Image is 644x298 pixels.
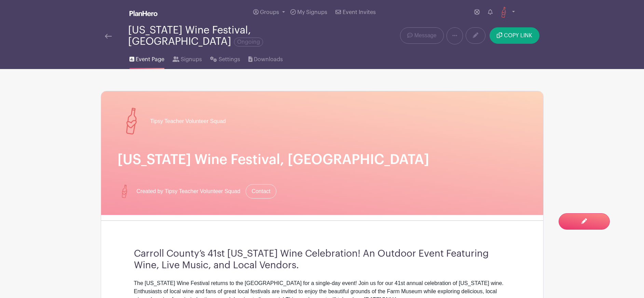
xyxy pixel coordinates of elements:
span: Signups [181,55,202,64]
img: square%20logo.png [118,108,145,135]
h1: [US_STATE] Wine Festival, [GEOGRAPHIC_DATA] [118,151,527,168]
div: [US_STATE] Wine Festival, [GEOGRAPHIC_DATA] [128,25,350,47]
span: Created by Tipsy Teacher Volunteer Squad [137,187,241,195]
span: Tipsy Teacher Volunteer Squad [150,117,226,125]
img: square%20logo.png [118,185,131,198]
span: Event Invites [343,10,376,15]
span: Message [414,31,437,40]
span: Ongoing [234,38,263,46]
span: Groups [260,10,279,15]
a: Event Page [129,47,164,69]
a: Message [400,27,443,44]
a: Downloads [248,47,283,69]
h3: Carroll County’s 41st [US_STATE] Wine Celebration! An Outdoor Event Featuring Wine, Live Music, a... [134,248,510,271]
span: My Signups [297,10,327,15]
a: Signups [173,47,202,69]
span: Event Page [136,55,164,64]
span: Settings [219,55,240,64]
img: logo_white-6c42ec7e38ccf1d336a20a19083b03d10ae64f83f12c07503d8b9e83406b4c7d.svg [129,11,157,16]
span: Downloads [254,55,283,64]
img: square%20logo.png [498,7,509,18]
img: back-arrow-29a5d9b10d5bd6ae65dc969a981735edf675c4d7a1fe02e03b50dbd4ba3cdb55.svg [105,34,112,39]
button: COPY LINK [490,27,539,44]
a: Settings [210,47,240,69]
a: Contact [246,184,276,199]
span: COPY LINK [504,33,532,38]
